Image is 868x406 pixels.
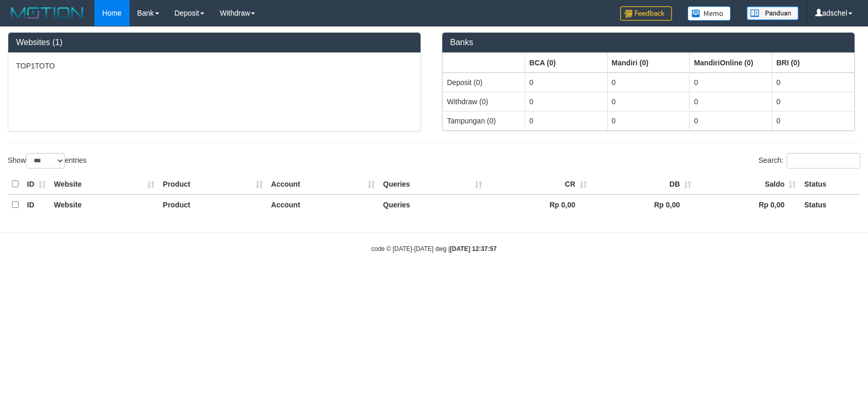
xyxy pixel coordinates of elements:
h3: Websites (1) [16,38,413,47]
td: 0 [772,92,855,111]
td: 0 [607,111,690,130]
label: Show entries [8,153,87,169]
th: Group: activate to sort column ascending [772,53,855,73]
th: Account [267,174,379,194]
td: Deposit (0) [443,73,525,92]
small: code © [DATE]-[DATE] dwg | [371,245,497,253]
img: panduan.png [747,6,799,20]
td: Tampungan (0) [443,111,525,130]
th: ID [23,174,50,194]
td: Withdraw (0) [443,92,525,111]
strong: [DATE] 12:37:57 [450,245,497,253]
td: 0 [525,111,607,130]
td: 0 [525,92,607,111]
th: Status [800,194,860,215]
input: Search: [787,153,860,169]
th: Status [800,174,860,194]
th: Queries [379,194,486,215]
td: 0 [772,111,855,130]
td: 0 [525,73,607,92]
th: CR [486,174,591,194]
th: Queries [379,174,486,194]
td: 0 [690,92,772,111]
th: Rp 0,00 [486,194,591,215]
th: Account [267,194,379,215]
td: 0 [690,111,772,130]
h3: Banks [450,38,847,47]
th: DB [591,174,696,194]
td: 0 [607,92,690,111]
th: Product [159,174,267,194]
p: TOP1TOTO [16,61,413,71]
th: Group: activate to sort column ascending [607,53,690,73]
th: Saldo [695,174,800,194]
td: 0 [607,73,690,92]
select: Showentries [26,153,65,169]
td: 0 [690,73,772,92]
th: Group: activate to sort column ascending [525,53,607,73]
th: Website [50,174,159,194]
th: Group: activate to sort column ascending [443,53,525,73]
th: Product [159,194,267,215]
label: Search: [759,153,860,169]
th: Rp 0,00 [591,194,696,215]
th: Rp 0,00 [695,194,800,215]
img: Feedback.jpg [620,6,672,21]
th: ID [23,194,50,215]
img: MOTION_logo.png [8,5,87,21]
th: Website [50,194,159,215]
td: 0 [772,73,855,92]
th: Group: activate to sort column ascending [690,53,772,73]
img: Button%20Memo.svg [688,6,731,21]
